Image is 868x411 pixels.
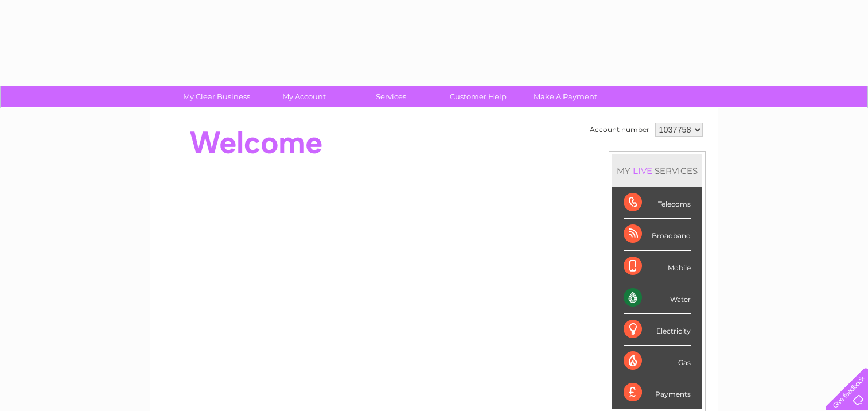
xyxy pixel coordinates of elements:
a: My Clear Business [169,86,264,107]
div: Mobile [624,251,691,282]
a: Make A Payment [518,86,613,107]
div: LIVE [630,165,655,176]
div: Payments [624,377,691,408]
div: Water [624,282,691,314]
td: Account number [587,120,652,139]
div: Electricity [624,314,691,346]
div: Gas [624,346,691,377]
a: Customer Help [431,86,526,107]
div: Broadband [624,219,691,250]
div: Telecoms [624,187,691,219]
a: Services [344,86,438,107]
a: My Account [256,86,351,107]
div: MY SERVICES [612,154,702,187]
